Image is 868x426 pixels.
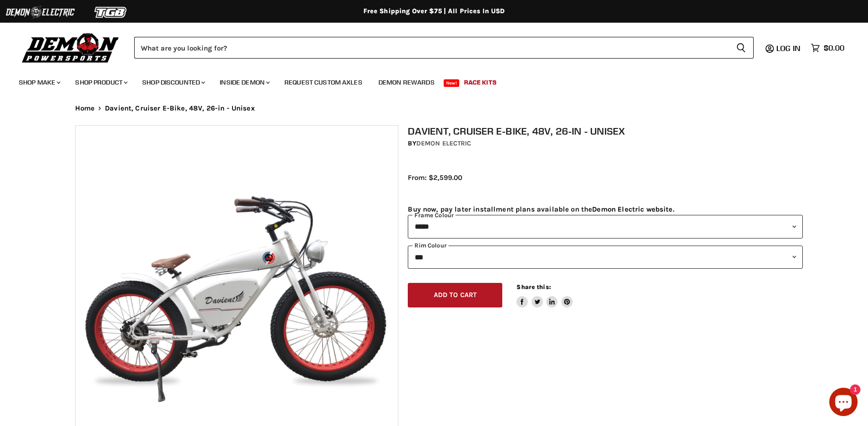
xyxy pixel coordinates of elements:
a: Inside Demon [213,73,275,92]
a: Race Kits [457,73,504,92]
span: Buy now, pay later installment plans available on the [408,205,592,213]
a: $0.00 [806,41,849,55]
nav: Breadcrumbs [56,104,812,112]
aside: Share this: [516,283,573,308]
button: Add to cart [408,283,502,308]
form: Product [134,37,754,59]
span: Davient, Cruiser E-Bike, 48V, 26-in - Unisex [105,104,255,112]
button: Search [729,37,754,59]
span: Share this: [516,283,550,290]
a: Shop Make [12,73,66,92]
a: Demon Electric website [592,205,672,213]
img: Demon Electric Logo 2 [5,3,76,21]
span: New! [444,79,460,87]
span: Add to cart [434,291,477,299]
a: Home [75,104,95,112]
div: by [408,138,803,149]
a: Demon Electric [416,139,472,147]
a: Request Custom Axles [277,73,370,92]
ul: Main menu [12,69,842,92]
inbox-online-store-chat: Shopify online store chat [826,388,860,418]
span: $0.00 [824,43,844,52]
input: Search [134,37,729,59]
h1: Davient, Cruiser E-Bike, 48V, 26-in - Unisex [408,125,803,137]
a: Shop Discounted [135,73,211,92]
div: Free Shipping Over $75 | All Prices In USD [56,7,812,16]
span: From: $2,599.00 [408,173,462,182]
img: TGB Logo 2 [76,3,146,21]
a: Shop Product [68,73,133,92]
span: . [673,205,674,213]
img: Demon Powersports [19,31,122,64]
span: Log in [776,43,800,53]
a: Log in [772,44,806,52]
a: Demon Rewards [371,73,442,92]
